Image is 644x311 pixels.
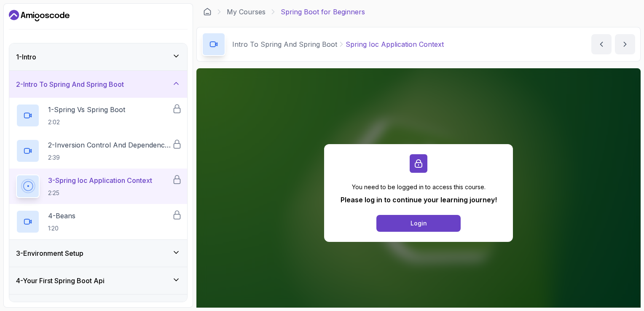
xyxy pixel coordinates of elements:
[16,52,36,62] h3: 1 - Intro
[203,8,212,16] a: Dashboard
[48,211,75,221] p: 4 - Beans
[9,240,187,267] button: 3-Environment Setup
[232,39,337,49] p: Intro To Spring And Spring Boot
[411,219,427,228] div: Login
[48,224,75,233] p: 1:20
[48,105,125,115] p: 1 - Spring Vs Spring Boot
[16,248,83,258] h3: 3 - Environment Setup
[9,43,187,70] button: 1-Intro
[341,195,497,205] p: Please log in to continue your learning journey!
[48,140,172,150] p: 2 - Inversion Control And Dependency Injection
[16,104,180,127] button: 1-Spring Vs Spring Boot2:02
[16,79,124,89] h3: 2 - Intro To Spring And Spring Boot
[48,189,152,197] p: 2:25
[9,71,187,98] button: 2-Intro To Spring And Spring Boot
[9,9,70,22] a: Dashboard
[341,183,497,191] p: You need to be logged in to access this course.
[16,276,105,286] h3: 4 - Your First Spring Boot Api
[9,267,187,294] button: 4-Your First Spring Boot Api
[16,210,180,233] button: 4-Beans1:20
[48,153,172,162] p: 2:39
[48,118,125,126] p: 2:02
[346,39,444,49] p: Spring Ioc Application Context
[48,175,152,185] p: 3 - Spring Ioc Application Context
[615,34,635,54] button: next content
[281,7,365,17] p: Spring Boot for Beginners
[16,139,180,163] button: 2-Inversion Control And Dependency Injection2:39
[227,7,266,17] a: My Courses
[591,34,612,54] button: previous content
[16,174,180,198] button: 3-Spring Ioc Application Context2:25
[376,215,461,232] button: Login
